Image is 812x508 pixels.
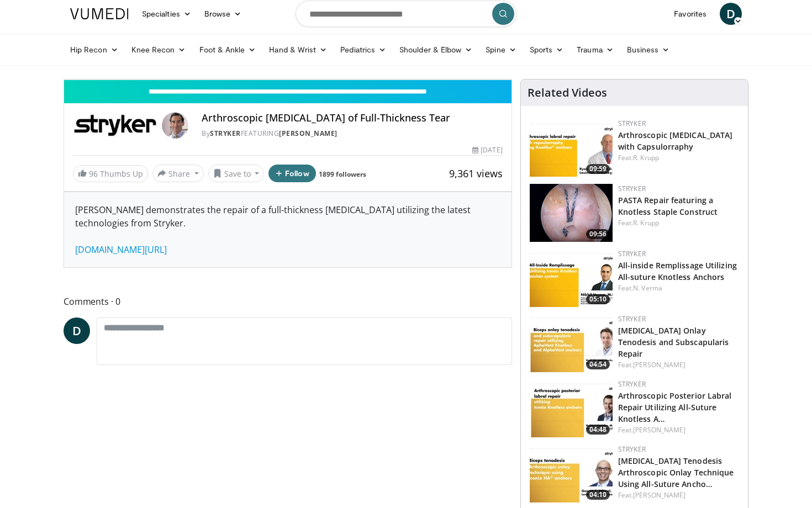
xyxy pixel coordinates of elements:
[618,314,646,324] a: Stryker
[618,444,646,454] a: Stryker
[279,129,338,138] a: [PERSON_NAME]
[73,165,148,182] a: 96 Thumbs Up
[633,360,686,369] a: [PERSON_NAME]
[202,112,502,124] h4: Arthroscopic [MEDICAL_DATA] of Full-Thickness Tear
[618,360,739,370] div: Feat.
[586,359,610,369] span: 04:54
[586,229,610,239] span: 09:56
[198,3,249,25] a: Browse
[720,3,742,25] a: D
[633,283,662,293] a: N. Verma
[633,153,659,162] a: R. Krupp
[618,456,734,489] a: [MEDICAL_DATA] Tenodesis Arthroscopic Onlay Technique Using All-Suture Ancho…
[633,425,686,435] a: [PERSON_NAME]
[530,249,613,307] img: 0dbaa052-54c8-49be-8279-c70a6c51c0f9.150x105_q85_crop-smart_upscale.jpg
[64,317,90,344] a: D
[334,39,393,61] a: Pediatrics
[618,379,646,389] a: Stryker
[472,145,502,155] div: [DATE]
[193,39,263,61] a: Foot & Ankle
[125,39,193,61] a: Knee Recon
[64,39,125,61] a: Hip Recon
[296,1,516,27] input: Search topics, interventions
[530,314,613,372] img: f0e53f01-d5db-4f12-81ed-ecc49cba6117.150x105_q85_crop-smart_upscale.jpg
[586,294,610,304] span: 05:10
[618,218,739,228] div: Feat.
[162,112,188,139] img: Avatar
[618,153,739,163] div: Feat.
[618,283,739,293] div: Feat.
[75,244,167,256] a: [DOMAIN_NAME][URL]
[210,129,241,138] a: Stryker
[530,184,613,242] a: 09:56
[73,112,157,139] img: Stryker
[618,325,729,359] a: [MEDICAL_DATA] Onlay Tenodesis and Subscapularis Repair
[523,39,571,61] a: Sports
[618,119,646,128] a: Stryker
[202,129,502,139] div: By FEATURING
[64,294,512,309] span: Comments 0
[530,314,613,372] a: 04:54
[530,444,613,502] img: dd3c9599-9b8f-4523-a967-19256dd67964.150x105_q85_crop-smart_upscale.jpg
[530,184,613,242] img: 84acc7eb-cb93-455a-a344-5c35427a46c1.png.150x105_q85_crop-smart_upscale.png
[586,490,610,500] span: 04:10
[618,490,739,500] div: Feat.
[319,170,366,179] a: 1899 followers
[530,379,613,437] img: d2f6a426-04ef-449f-8186-4ca5fc42937c.150x105_q85_crop-smart_upscale.jpg
[70,8,129,19] img: VuMedi Logo
[530,444,613,502] a: 04:10
[262,39,334,61] a: Hand & Wrist
[633,218,659,227] a: R. Krupp
[268,165,316,182] button: Follow
[530,119,613,177] a: 09:59
[618,390,732,424] a: Arthroscopic Posterior Labral Repair Utilizing All-Suture Knotless A…
[530,249,613,307] a: 05:10
[633,490,686,500] a: [PERSON_NAME]
[528,86,607,99] h4: Related Videos
[618,425,739,435] div: Feat.
[449,167,503,180] span: 9,361 views
[586,164,610,174] span: 09:59
[152,165,204,182] button: Share
[570,39,620,61] a: Trauma
[618,260,737,282] a: All-inside Remplissage Utilizing All-suture Knotless Anchors
[393,39,479,61] a: Shoulder & Elbow
[586,425,610,435] span: 04:48
[135,3,198,25] a: Specialties
[479,39,523,61] a: Spine
[618,195,718,217] a: PASTA Repair featuring a Knotless Staple Construct
[89,168,98,179] span: 96
[618,184,646,193] a: Stryker
[620,39,677,61] a: Business
[618,249,646,258] a: Stryker
[208,165,265,182] button: Save to
[530,379,613,437] a: 04:48
[64,192,512,267] div: [PERSON_NAME] demonstrates the repair of a full-thickness [MEDICAL_DATA] utilizing the latest tec...
[618,130,733,152] a: Arthroscopic [MEDICAL_DATA] with Capsulorraphy
[667,3,713,25] a: Favorites
[530,119,613,177] img: c8a3b2cc-5bd4-4878-862c-e86fdf4d853b.150x105_q85_crop-smart_upscale.jpg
